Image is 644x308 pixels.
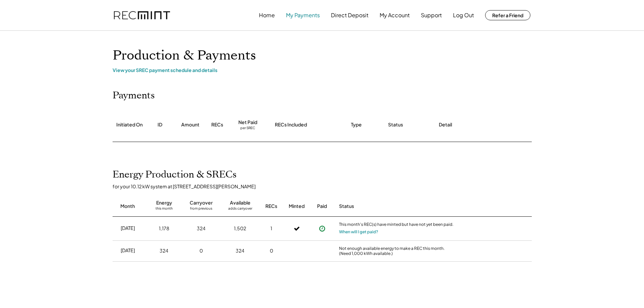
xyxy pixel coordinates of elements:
[156,206,173,213] div: this month
[265,203,277,210] div: RECs
[113,67,532,73] div: View your SREC payment schedule and details
[211,121,223,128] div: RECs
[339,246,454,256] div: Not enough available energy to make a REC this month. (Need 1,000 kWh available.)
[275,121,307,128] div: RECs Included
[317,223,327,234] button: Payment approved, but not yet initiated.
[158,121,162,128] div: ID
[121,247,135,254] div: [DATE]
[230,199,251,206] div: Available
[181,121,199,128] div: Amount
[259,8,275,22] button: Home
[339,203,454,210] div: Status
[120,203,135,210] div: Month
[380,8,410,22] button: My Account
[234,225,246,232] div: 1,502
[114,11,170,20] img: recmint-logotype%403x.png
[113,48,532,64] h1: Production & Payments
[289,203,305,210] div: Minted
[339,222,454,229] div: This month's REC(s) have minted but have not yet been paid.
[199,247,203,254] div: 0
[156,199,172,206] div: Energy
[339,229,378,235] button: When will I get paid?
[190,199,213,206] div: Carryover
[197,225,206,232] div: 324
[113,183,539,189] div: for your 10.12 kW system at [STREET_ADDRESS][PERSON_NAME]
[331,8,368,22] button: Direct Deposit
[485,10,530,20] button: Refer a Friend
[228,206,252,213] div: adds carryover
[317,203,327,210] div: Paid
[351,121,362,128] div: Type
[286,8,320,22] button: My Payments
[159,225,169,232] div: 1,178
[190,206,212,213] div: from previous
[113,169,237,181] h2: Energy Production & SRECs
[439,121,452,128] div: Detail
[453,8,474,22] button: Log Out
[388,121,403,128] div: Status
[270,225,272,232] div: 1
[270,247,273,254] div: 0
[116,121,143,128] div: Initiated On
[121,225,135,232] div: [DATE]
[421,8,442,22] button: Support
[238,119,257,126] div: Net Paid
[236,247,244,254] div: 324
[160,247,168,254] div: 324
[113,90,155,101] h2: Payments
[240,126,255,131] div: per SREC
